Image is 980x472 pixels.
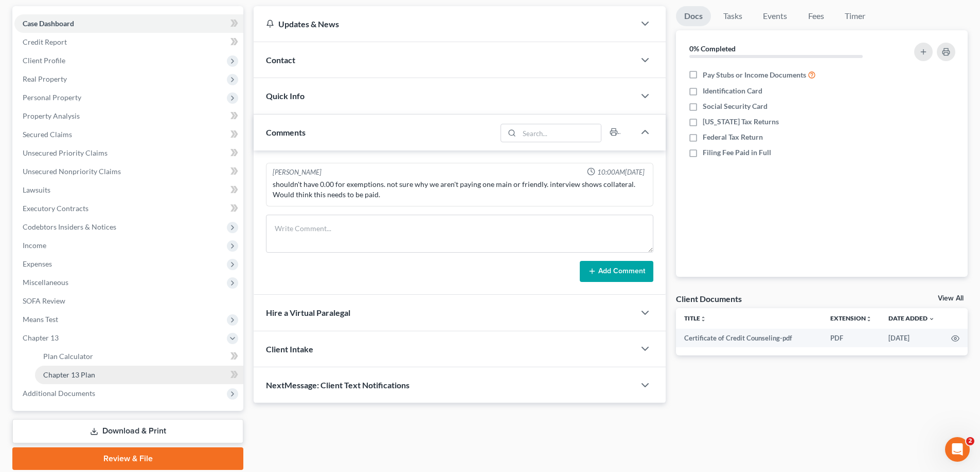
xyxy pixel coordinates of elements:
[14,14,243,33] a: Case Dashboard
[580,261,653,282] button: Add Comment
[703,147,771,158] span: Filing Fee Paid in Full
[966,437,974,445] span: 2
[689,44,736,53] strong: 0% Completed
[273,167,322,177] div: [PERSON_NAME]
[703,86,762,96] span: Identification Card
[14,181,243,199] a: Lawsuits
[266,91,305,101] span: Quick Info
[880,329,943,347] td: [DATE]
[676,329,822,347] td: Certificate of Credit Counseling-pdf
[888,314,935,322] a: Date Added expand_more
[830,314,872,322] a: Extensionunfold_more
[266,18,622,29] div: Updates & News
[676,293,742,304] div: Client Documents
[929,316,935,322] i: expand_more
[676,6,711,26] a: Docs
[703,117,779,127] span: [US_STATE] Tax Returns
[266,55,295,65] span: Contact
[23,167,121,176] span: Unsecured Nonpriority Claims
[23,130,72,139] span: Secured Claims
[700,316,706,322] i: unfold_more
[12,447,243,470] a: Review & File
[715,6,751,26] a: Tasks
[836,6,874,26] a: Timer
[597,167,645,177] span: 10:00AM[DATE]
[684,314,706,322] a: Titleunfold_more
[23,333,59,342] span: Chapter 13
[945,437,970,462] iframe: Intercom live chat
[23,259,52,268] span: Expenses
[23,19,74,28] span: Case Dashboard
[14,292,243,310] a: SOFA Review
[273,179,647,200] div: shouldn't have 0.00 for exemptions. not sure why we aren't paying one main or friendly. interview...
[23,148,108,157] span: Unsecured Priority Claims
[23,185,50,194] span: Lawsuits
[14,107,243,125] a: Property Analysis
[266,308,350,317] span: Hire a Virtual Paralegal
[14,144,243,162] a: Unsecured Priority Claims
[23,111,80,120] span: Property Analysis
[23,278,68,287] span: Miscellaneous
[23,74,67,83] span: Real Property
[23,56,65,65] span: Client Profile
[266,380,409,390] span: NextMessage: Client Text Notifications
[23,241,46,250] span: Income
[43,370,95,379] span: Chapter 13 Plan
[703,101,768,111] span: Social Security Card
[703,132,763,142] span: Federal Tax Return
[23,37,67,46] span: Credit Report
[703,70,806,80] span: Pay Stubs or Income Documents
[266,127,306,137] span: Comments
[35,366,243,384] a: Chapter 13 Plan
[35,347,243,366] a: Plan Calculator
[822,329,880,347] td: PDF
[14,199,243,218] a: Executory Contracts
[14,125,243,144] a: Secured Claims
[23,204,88,213] span: Executory Contracts
[43,352,93,361] span: Plan Calculator
[23,93,81,102] span: Personal Property
[12,419,243,443] a: Download & Print
[23,296,65,305] span: SOFA Review
[14,162,243,181] a: Unsecured Nonpriority Claims
[266,344,313,354] span: Client Intake
[799,6,832,26] a: Fees
[14,33,243,51] a: Credit Report
[755,6,795,26] a: Events
[23,389,95,398] span: Additional Documents
[23,315,58,324] span: Means Test
[866,316,872,322] i: unfold_more
[938,295,964,302] a: View All
[23,222,116,231] span: Codebtors Insiders & Notices
[520,124,601,142] input: Search...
